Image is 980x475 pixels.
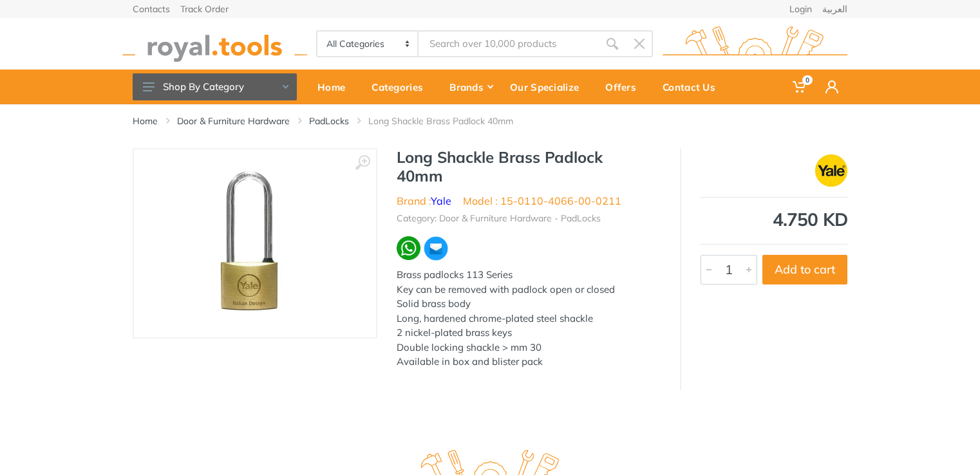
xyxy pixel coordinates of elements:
[308,73,363,100] div: Home
[663,26,847,62] img: royal.tools Logo
[133,115,158,127] a: Home
[133,115,847,127] nav: breadcrumb
[363,70,440,104] a: Categories
[431,194,451,207] a: Yale
[397,193,451,209] li: Brand :
[133,5,170,14] a: Contacts
[309,115,349,127] a: PadLocks
[397,212,601,225] li: Category: Door & Furniture Hardware - PadLocks
[201,162,309,324] img: Royal Tools - Long Shackle Brass Padlock 40mm
[397,268,661,369] div: Brass padlocks 113 Series Key can be removed with padlock open or closed Solid brass body Long, h...
[822,5,847,14] a: العربية
[784,70,816,104] a: 0
[177,115,290,127] a: Door & Furniture Hardware
[308,70,363,104] a: Home
[815,154,847,187] img: Yale
[368,115,532,127] li: Long Shackle Brass Padlock 40mm
[501,70,596,104] a: Our Specialize
[802,75,813,85] span: 0
[122,26,307,62] img: royal.tools Logo
[397,148,661,185] h1: Long Shackle Brass Padlock 40mm
[789,5,812,14] a: Login
[133,73,297,100] button: Shop By Category
[654,73,733,100] div: Contact Us
[317,32,419,56] select: Category
[762,255,847,284] button: Add to cart
[180,5,229,14] a: Track Order
[440,73,501,100] div: Brands
[701,210,847,228] div: 4.750 KD
[419,30,599,57] input: Site search
[463,193,621,209] li: Model : 15-0110-4066-00-0211
[423,236,449,262] img: ma.webp
[596,73,654,100] div: Offers
[501,73,596,100] div: Our Specialize
[654,70,733,104] a: Contact Us
[363,73,440,100] div: Categories
[596,70,654,104] a: Offers
[397,236,420,260] img: wa.webp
